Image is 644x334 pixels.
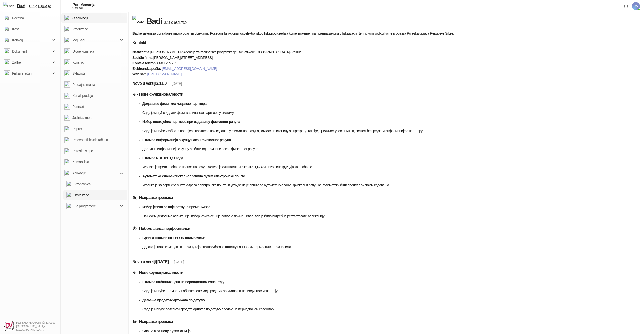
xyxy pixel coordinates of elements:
strong: Слање 0 за цену путем АПИ-ја [142,329,190,333]
strong: Избор постојећих партнера при издавању фискалног рачуна [142,120,240,124]
strong: Брзина штампе на EPSON штампачима [142,236,205,240]
span: DV [632,2,640,10]
span: Katalog [12,35,23,45]
p: [PERSON_NAME] PR Agencija za računarsko programiranje DVSoftware [GEOGRAPHIC_DATA] (Palilula) [PE... [132,49,640,77]
img: Logo [3,2,14,10]
span: Moj Badi [72,35,85,45]
span: Badi [147,17,162,26]
p: Сада је могуће додати физичка лица као партнере у систему. [142,110,640,115]
a: Popusti [64,124,83,134]
strong: Штампа набавних цена на периодичном извештају [142,280,224,284]
a: Jedinica mere [64,113,92,123]
h5: - Нове функционалности [132,91,640,97]
a: Instalirane [66,190,89,200]
strong: Elektronska pošta: [132,67,161,71]
strong: Naziv firme: [132,50,150,54]
a: Prodajna mesta [64,79,95,90]
a: Kursna lista [64,157,89,167]
span: Fiskalni računi [12,68,32,78]
p: Сада је могуће изабрати постојеће партнере при издавању фискалног рачуна, кликом на иконицу за пр... [142,128,640,134]
span: Za programere [74,201,96,211]
h5: - Исправке грешака [132,195,640,201]
strong: Web sajt: [132,72,146,76]
h5: - Исправке грешака [132,319,640,325]
a: Dokumentacija [622,2,630,10]
a: Partneri [64,102,84,112]
strong: Штампа информација о купцу након фискалног рачуна [142,138,231,142]
span: [DATE] [174,260,184,264]
strong: Sedište firme: [132,56,153,60]
span: Badi [17,3,27,9]
a: Početna [4,13,24,23]
div: O aplikaciji [72,7,95,9]
a: Skladišta [64,68,85,78]
span: Zalihe [12,57,21,67]
h5: - Нове функционалности [132,270,640,276]
strong: Штампа NBS IPS QR кода [142,156,183,160]
a: Poreske stope [64,146,93,156]
strong: Аутоматско слање фискалног рачуна путем електронске поште [142,174,245,178]
p: Уколико је за партнера унета адреса електронске поште, и укључена је опција за аутоматско слање, ... [142,182,640,188]
a: Korisnici [64,57,84,67]
p: Доступне информације о купцу ће бити одштампане након фискалног рачуна. [142,146,640,152]
p: На неким деловима апликације, избор језика се није потпуно примењивао, већ је било потребно реста... [142,213,640,219]
p: Сада је могуће поделити продате артикле по датуму продаје на периодичном извештају. [142,306,640,312]
p: je sistem za upravljanje maloprodajnim objektima. Poseduje funkcionalnost elektronskog fiskalnog ... [132,31,640,36]
div: Podešavanja [72,3,95,7]
strong: Badi [132,31,139,35]
a: Procesor fiskalnih računa [64,135,108,145]
a: [URL][DOMAIN_NAME] [147,72,181,76]
p: Додата је нова команда за штампу која знатно убрзава штампу на EPSON термалним штампачима. [142,244,640,250]
img: Logo [132,16,144,27]
a: [EMAIL_ADDRESS][DOMAIN_NAME] [162,67,217,71]
p: Сада је могуће штампати набавне цене код продатих артикала на периодичном извештају. [142,288,640,294]
strong: Додавање физичких лица као партнера [142,102,206,106]
h5: Kontakt [132,40,640,46]
a: Kasa [4,24,19,34]
span: Dokumenti [12,46,27,56]
a: Kanali prodaje [64,91,93,101]
a: O aplikaciji [64,13,88,23]
h5: Novo u verziji [DATE] [132,259,640,265]
strong: Kontakt telefon: [132,61,156,65]
a: Uloge korisnika [64,46,94,56]
span: 3.11.0-b80b730 [26,5,51,9]
h5: Novo u verziji 3.11.0 [132,80,640,87]
span: Aplikacije [72,168,86,178]
a: Preduzeće [64,24,88,34]
strong: Дељење продатих артикала по датуму [142,298,205,302]
img: 64x64-companyLogo-b2da54f3-9bca-40b5-bf51-3603918ec158.png [4,321,14,331]
a: Prodavnica [66,179,91,189]
h5: - Побољшања перформанси [132,226,640,232]
strong: Избор језика се није потпуно примењивао [142,205,210,209]
span: 3.11.0-b80b730 [162,21,186,25]
p: Уколико је врста плаћања пренос на рачун, могуће је одштампати NBS IPS QR код након инструкција з... [142,164,640,170]
span: [DATE] [172,81,182,86]
small: PET SHOP MOJA MAČKICA doo [GEOGRAPHIC_DATA]-[GEOGRAPHIC_DATA] [16,321,55,331]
